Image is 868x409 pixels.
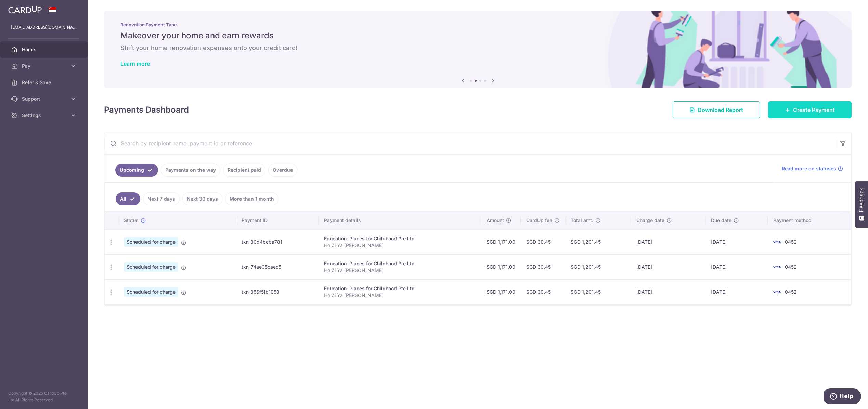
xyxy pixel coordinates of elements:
[236,279,319,304] td: txn_356f5fb1058
[770,263,783,271] img: Bank Card
[565,254,631,279] td: SGD 1,201.45
[858,188,865,212] span: Feedback
[698,106,743,114] span: Download Report
[521,229,565,254] td: SGD 30.45
[705,229,768,254] td: [DATE]
[631,279,705,304] td: [DATE]
[124,287,178,297] span: Scheduled for charge
[631,229,705,254] td: [DATE]
[631,254,705,279] td: [DATE]
[124,237,178,247] span: Scheduled for charge
[481,254,521,279] td: SGD 1,171.00
[526,217,552,224] span: CardUp fee
[120,44,835,52] h6: Shift your home renovation expenses onto your credit card!
[8,5,42,14] img: CardUp
[223,164,265,177] a: Recipient paid
[324,285,476,292] div: Education. Places for Childhood Pte Ltd
[104,11,852,88] img: Renovation banner
[120,30,835,41] h5: Makeover your home and earn rewards
[521,254,565,279] td: SGD 30.45
[22,95,67,102] span: Support
[785,289,797,295] span: 0452
[793,106,835,114] span: Create Payment
[855,181,868,228] button: Feedback - Show survey
[324,260,476,267] div: Education. Places for Childhood Pte Ltd
[236,212,319,229] th: Payment ID
[782,165,836,172] span: Read more on statuses
[785,264,797,270] span: 0452
[770,238,783,246] img: Bank Card
[324,235,476,242] div: Education. Places for Childhood Pte Ltd
[324,242,476,249] p: Ho Zi Ya [PERSON_NAME]
[521,279,565,304] td: SGD 30.45
[324,267,476,274] p: Ho Zi Ya [PERSON_NAME]
[120,60,150,67] a: Learn more
[22,63,67,69] span: Pay
[236,254,319,279] td: txn_74ae95caec5
[785,239,797,245] span: 0452
[711,217,731,224] span: Due date
[268,164,297,177] a: Overdue
[319,212,481,229] th: Payment details
[22,112,67,119] span: Settings
[104,104,189,116] h4: Payments Dashboard
[236,229,319,254] td: txn_80d4bcba781
[11,24,77,31] p: [EMAIL_ADDRESS][DOMAIN_NAME]
[124,217,139,224] span: Status
[182,192,222,205] a: Next 30 days
[768,212,851,229] th: Payment method
[770,288,783,296] img: Bank Card
[324,292,476,299] p: Ho Zi Ya [PERSON_NAME]
[481,279,521,304] td: SGD 1,171.00
[161,164,220,177] a: Payments on the way
[565,229,631,254] td: SGD 1,201.45
[120,22,835,27] p: Renovation Payment Type
[22,46,67,53] span: Home
[571,217,593,224] span: Total amt.
[782,165,843,172] a: Read more on statuses
[22,79,67,86] span: Refer & Save
[705,254,768,279] td: [DATE]
[225,192,278,205] a: More than 1 month
[636,217,664,224] span: Charge date
[487,217,504,224] span: Amount
[768,101,852,118] a: Create Payment
[481,229,521,254] td: SGD 1,171.00
[824,388,861,406] iframe: Opens a widget where you can find more information
[116,192,140,205] a: All
[143,192,180,205] a: Next 7 days
[565,279,631,304] td: SGD 1,201.45
[705,279,768,304] td: [DATE]
[124,262,178,272] span: Scheduled for charge
[115,164,158,177] a: Upcoming
[104,132,835,154] input: Search by recipient name, payment id or reference
[673,101,760,118] a: Download Report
